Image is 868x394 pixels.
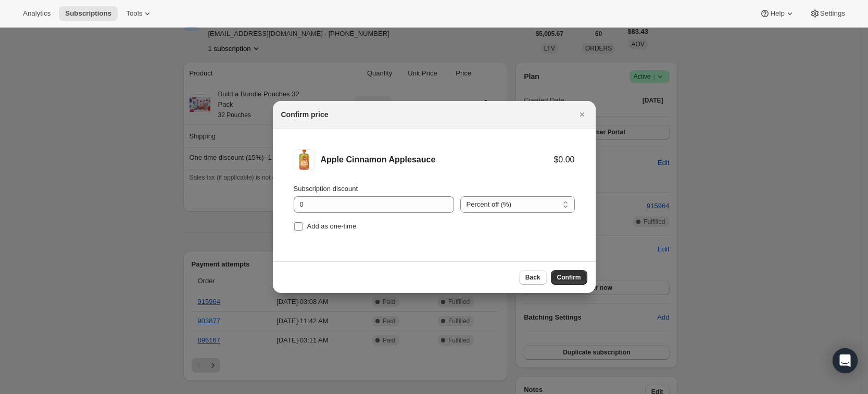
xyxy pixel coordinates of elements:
[753,6,801,21] button: Help
[525,273,540,282] span: Back
[294,149,315,170] img: Apple Cinnamon Applesauce
[281,109,329,120] h2: Confirm price
[519,270,547,285] button: Back
[321,155,554,165] div: Apple Cinnamon Applesauce
[23,9,51,18] span: Analytics
[553,155,574,165] div: $0.00
[557,273,581,282] span: Confirm
[307,222,357,230] span: Add as one-time
[770,9,784,18] span: Help
[59,6,118,21] button: Subscriptions
[126,9,142,18] span: Tools
[820,9,845,18] span: Settings
[120,6,159,21] button: Tools
[803,6,851,21] button: Settings
[575,107,589,122] button: Close
[65,9,111,18] span: Subscriptions
[294,185,358,193] span: Subscription discount
[17,6,57,21] button: Analytics
[551,270,587,285] button: Confirm
[833,348,858,373] div: Open Intercom Messenger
